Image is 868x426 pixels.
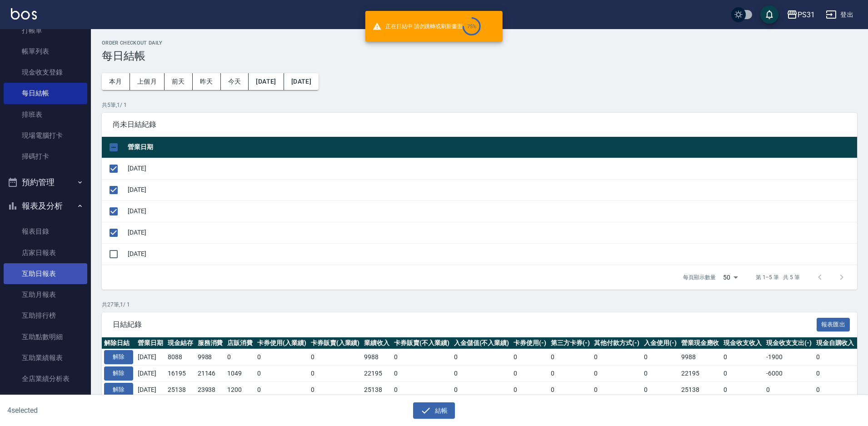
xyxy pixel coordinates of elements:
div: PS31 [798,9,815,20]
p: 共 27 筆, 1 / 1 [102,301,857,309]
a: 排班表 [4,104,87,125]
td: 0 [392,381,452,398]
span: 正在日結中 請勿跳轉或刷新畫面 [373,17,481,35]
td: 0 [764,381,814,398]
td: 0 [814,366,857,382]
th: 卡券販賣(入業績) [309,337,362,349]
td: 0 [511,349,549,366]
button: 解除 [104,350,133,364]
button: 報表匯出 [817,318,850,332]
td: [DATE] [125,200,857,222]
th: 營業現金應收 [679,337,722,349]
button: close [488,21,499,32]
td: 0 [511,366,549,382]
button: 登出 [822,6,857,23]
a: 掃碼打卡 [4,146,87,167]
td: 0 [309,381,362,398]
th: 入金使用(-) [642,337,679,349]
td: 0 [721,349,764,366]
th: 卡券販賣(不入業績) [392,337,452,349]
td: 0 [549,349,592,366]
a: 現場電腦打卡 [4,125,87,146]
td: 25138 [165,381,195,398]
th: 業績收入 [362,337,392,349]
td: 0 [309,349,362,366]
td: 22195 [679,366,722,382]
td: 0 [255,366,309,382]
th: 第三方卡券(-) [549,337,592,349]
td: [DATE] [125,158,857,179]
td: 0 [721,366,764,382]
td: 21146 [195,366,225,382]
button: [DATE] [284,73,319,90]
td: 1049 [225,366,255,382]
td: 0 [721,381,764,398]
td: 0 [392,366,452,382]
span: 尚未日結紀錄 [113,120,846,129]
td: [DATE] [135,366,165,382]
td: 0 [452,366,512,382]
td: 0 [392,349,452,366]
td: 9988 [195,349,225,366]
a: 每日結帳 [4,83,87,104]
td: 23938 [195,381,225,398]
td: [DATE] [125,179,857,200]
a: 互助業績報表 [4,347,87,368]
td: 0 [592,349,642,366]
td: 0 [511,381,549,398]
td: 0 [309,366,362,382]
td: -6000 [764,366,814,382]
td: 0 [592,381,642,398]
td: 25138 [679,381,722,398]
button: 今天 [221,73,249,90]
th: 其他付款方式(-) [592,337,642,349]
button: [DATE] [249,73,284,90]
td: 0 [592,366,642,382]
a: 設計師業績表 [4,389,87,410]
td: [DATE] [125,243,857,265]
th: 卡券使用(-) [511,337,549,349]
td: 22195 [362,366,392,382]
th: 現金收支支出(-) [764,337,814,349]
th: 卡券使用(入業績) [255,337,309,349]
td: 25138 [362,381,392,398]
button: PS31 [783,5,818,24]
a: 互助日報表 [4,263,87,284]
button: 前天 [165,73,193,90]
td: 8088 [165,349,195,366]
td: 16195 [165,366,195,382]
a: 互助點數明細 [4,326,87,347]
td: 0 [255,381,309,398]
th: 入金儲值(不入業績) [452,337,512,349]
p: 共 5 筆, 1 / 1 [102,101,857,109]
td: 0 [642,381,679,398]
div: 50 [719,265,741,290]
th: 現金收支收入 [721,337,764,349]
td: 0 [814,349,857,366]
th: 解除日結 [102,337,135,349]
h2: Order checkout daily [102,40,857,46]
td: -1900 [764,349,814,366]
a: 打帳單 [4,20,87,41]
th: 營業日期 [125,137,857,158]
a: 互助月報表 [4,284,87,305]
div: 75 % [467,24,477,30]
td: 1200 [225,381,255,398]
td: [DATE] [135,349,165,366]
td: 0 [225,349,255,366]
a: 帳單列表 [4,41,87,62]
button: 解除 [104,383,133,397]
td: 0 [255,349,309,366]
td: 9988 [679,349,722,366]
th: 店販消費 [225,337,255,349]
td: [DATE] [125,222,857,243]
button: 解除 [104,366,133,381]
button: 上個月 [130,73,165,90]
button: 預約管理 [4,170,87,194]
a: 店家日報表 [4,242,87,263]
td: 9988 [362,349,392,366]
a: 現金收支登錄 [4,62,87,83]
p: 第 1–5 筆 共 5 筆 [756,273,800,281]
th: 營業日期 [135,337,165,349]
h6: 4 selected [7,405,215,416]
